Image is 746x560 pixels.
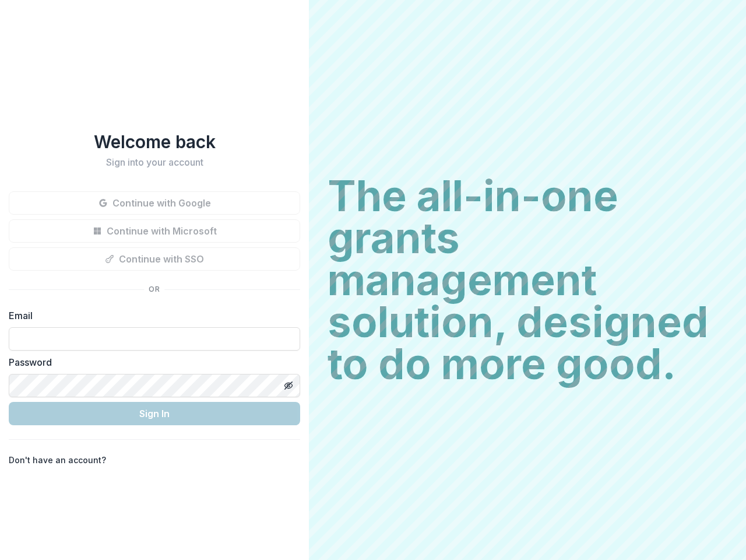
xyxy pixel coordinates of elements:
[9,191,300,215] button: Continue with Google
[9,157,300,168] h2: Sign into your account
[9,454,106,466] p: Don't have an account?
[9,402,300,425] button: Sign In
[279,376,298,395] button: Toggle password visibility
[9,355,293,369] label: Password
[9,247,300,271] button: Continue with SSO
[9,309,293,323] label: Email
[9,219,300,243] button: Continue with Microsoft
[9,131,300,152] h1: Welcome back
